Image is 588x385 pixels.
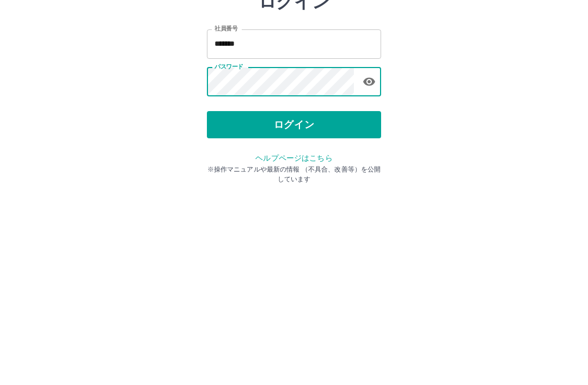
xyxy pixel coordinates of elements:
button: ログイン [207,188,381,216]
label: パスワード [215,140,243,148]
label: 社員番号 [215,102,237,110]
h2: ログイン [259,69,330,89]
p: ※操作マニュアルや最新の情報 （不具合、改善等）を公開しています [207,242,381,261]
a: ヘルプページはこちら [255,231,332,240]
